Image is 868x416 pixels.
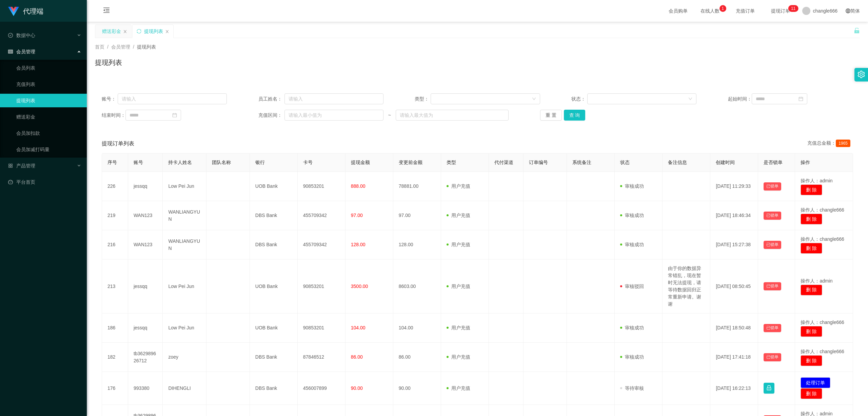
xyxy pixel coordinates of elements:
td: [DATE] 17:41:18 [710,343,758,372]
span: 序号 [107,160,117,165]
span: 审核成功 [620,213,644,218]
i: 图标: sync [137,29,141,34]
span: 状态： [571,95,587,103]
span: 类型： [415,95,431,103]
img: logo.9652507e.png [8,7,19,16]
a: 会员加扣款 [16,126,81,140]
span: 审核驳回 [620,284,644,289]
span: 用户充值 [447,385,470,391]
button: 删 除 [801,388,822,399]
span: 86.00 [351,354,363,360]
span: 128.00 [351,242,366,247]
td: 176 [102,372,128,405]
span: 起始时间： [728,95,752,103]
span: 操作人：changle666 [801,207,844,213]
td: 186 [102,313,128,343]
td: 456007899 [298,372,346,405]
button: 删 除 [801,243,822,254]
span: 审核成功 [620,325,644,330]
td: Low Pei Jun [163,259,206,313]
a: 会员列表 [16,61,81,75]
span: 用户充值 [447,354,470,360]
span: ~ [383,112,396,119]
i: 图标: global [846,8,850,13]
span: 用户充值 [447,183,470,189]
sup: 1 [719,5,726,12]
button: 已锁单 [764,353,781,361]
td: 993380 [128,372,163,405]
td: 219 [102,201,128,230]
span: 结束时间： [102,112,125,119]
td: 78881.00 [393,172,441,201]
div: 赠送彩金 [102,25,121,38]
td: 216 [102,230,128,259]
button: 删 除 [801,326,822,337]
button: 已锁单 [764,241,781,249]
i: 图标: close [165,30,169,34]
button: 删 除 [801,355,822,366]
td: Low Pei Jun [163,172,206,201]
button: 已锁单 [764,212,781,220]
td: DBS Bank [250,372,298,405]
span: 操作 [801,160,810,165]
td: zoey [163,343,206,372]
button: 删 除 [801,285,822,295]
span: 会员管理 [8,49,35,54]
span: 操作人：changle666 [801,320,844,325]
h1: 提现列表 [95,57,122,68]
td: 128.00 [393,230,441,259]
span: 888.00 [351,183,366,189]
p: 1 [793,5,796,12]
span: 账号： [102,95,118,103]
td: 97.00 [393,201,441,230]
span: 充值区间： [258,112,285,119]
span: 银行 [255,160,265,165]
td: UOB Bank [250,172,298,201]
span: 1965 [836,140,850,147]
span: 会员管理 [111,44,130,50]
button: 删 除 [801,214,822,224]
td: DIHENGLI [163,372,206,405]
button: 重 置 [540,110,562,121]
td: [DATE] 15:27:38 [710,230,758,259]
td: 8603.00 [393,259,441,313]
span: 提现列表 [137,44,156,50]
span: 104.00 [351,325,366,330]
td: tb362989626712 [128,343,163,372]
h1: 代理端 [23,0,43,22]
td: 455709342 [298,230,346,259]
td: 90853201 [298,313,346,343]
td: 90853201 [298,259,346,313]
i: 图标: setting [857,71,865,78]
span: 提现订单 [768,8,793,13]
span: 产品管理 [8,163,35,168]
span: 首页 [95,44,104,50]
span: 备注信息 [668,160,687,165]
td: 90.00 [393,372,441,405]
i: 图标: check-circle-o [8,33,13,38]
span: 持卡人姓名 [168,160,192,165]
button: 已锁单 [764,182,781,191]
i: 图标: calendar [172,113,177,117]
td: DBS Bank [250,230,298,259]
td: WAN123 [128,230,163,259]
span: / [133,44,134,50]
button: 查 询 [564,110,586,121]
span: 数据中心 [8,33,35,38]
td: 455709342 [298,201,346,230]
button: 图标: lock [764,383,774,394]
a: 代理端 [8,8,43,14]
td: 182 [102,343,128,372]
span: 等待审核 [620,385,644,391]
a: 提现列表 [16,94,81,107]
td: jessqq [128,172,163,201]
span: 审核成功 [620,183,644,189]
span: 97.00 [351,213,363,218]
td: WANLIANGYUN [163,201,206,230]
span: 变更前金额 [399,160,422,165]
span: 90.00 [351,385,363,391]
i: 图标: appstore-o [8,163,13,168]
span: 用户充值 [447,242,470,247]
td: 由于你的数据异常错乱，现在暂时无法提现，请等待数据回归正常重新申请。谢谢 [663,259,710,313]
td: jessqq [128,259,163,313]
